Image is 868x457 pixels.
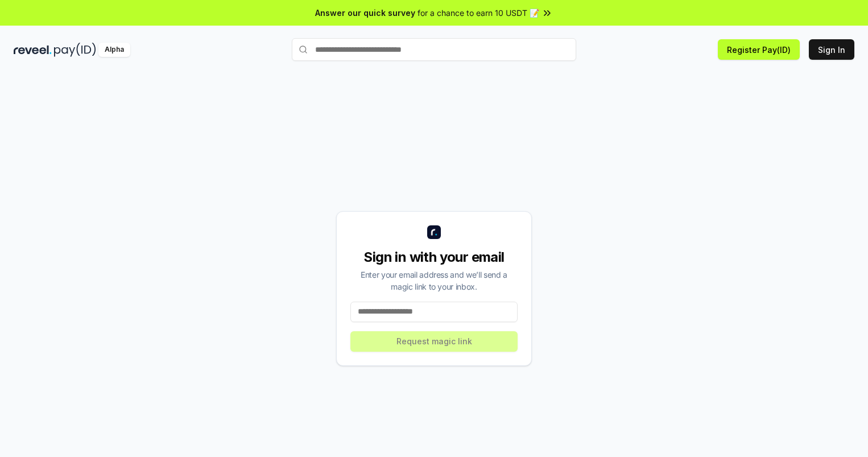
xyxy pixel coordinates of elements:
div: Sign in with your email [350,248,518,266]
img: reveel_dark [14,43,52,57]
div: Enter your email address and we’ll send a magic link to your inbox. [350,269,518,293]
span: Answer our quick survey [315,7,415,19]
button: Sign In [809,39,854,60]
div: Alpha [98,43,130,57]
span: for a chance to earn 10 USDT 📝 [418,7,539,19]
img: pay_id [54,43,96,57]
img: logo_small [427,225,441,239]
button: Register Pay(ID) [718,39,800,60]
